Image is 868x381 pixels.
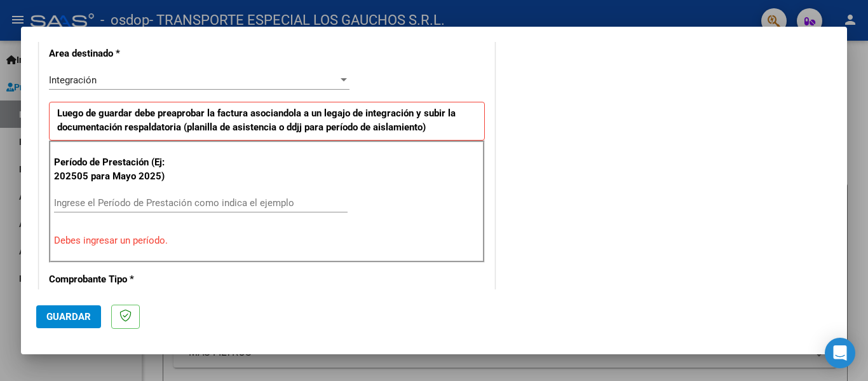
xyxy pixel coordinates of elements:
p: Comprobante Tipo * [49,272,180,287]
div: Open Intercom Messenger [825,338,855,368]
span: Integración [49,74,97,86]
button: Guardar [36,305,101,328]
strong: Luego de guardar debe preaprobar la factura asociandola a un legajo de integración y subir la doc... [57,107,456,134]
p: Area destinado * [49,46,180,61]
p: Período de Prestación (Ej: 202505 para Mayo 2025) [54,155,182,184]
p: Debes ingresar un período. [54,233,480,248]
span: Guardar [46,311,91,322]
